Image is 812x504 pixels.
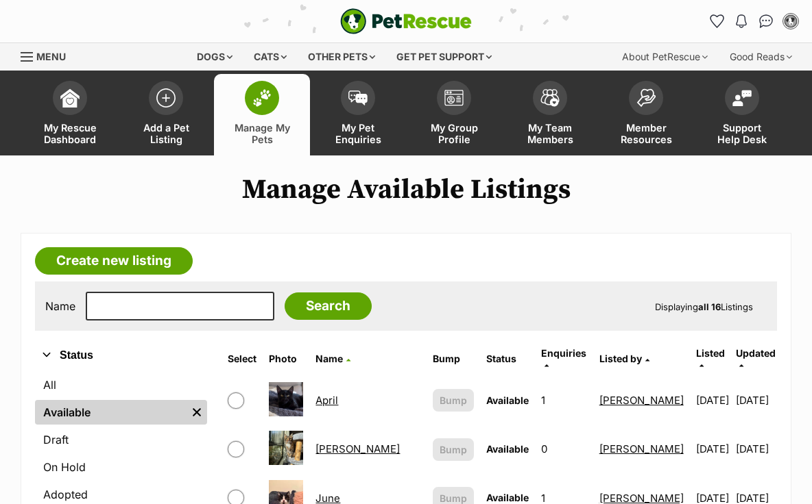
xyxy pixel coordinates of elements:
[263,342,309,375] th: Photo
[327,122,389,145] span: My Pet Enquiries
[35,400,187,425] a: Available
[315,353,350,364] a: Name
[599,353,642,364] span: Listed by
[340,8,472,34] img: logo-e224e6f780fb5917bec1dbf3a21bbac754714ae5b6737aabdf751b685950b380.svg
[387,43,501,71] div: Get pet support
[35,455,207,479] a: On Hold
[691,377,735,424] td: [DATE]
[433,389,474,412] button: Bump
[118,74,214,155] a: Add a Pet Listing
[599,442,684,455] a: [PERSON_NAME]
[440,442,467,457] span: Bump
[39,122,101,145] span: My Rescue Dashboard
[696,347,725,370] a: Listed
[22,74,118,155] a: My Rescue Dashboard
[444,90,464,106] img: group-profile-icon-3fa3cf56718a62981997c0bc7e787c4b2cf8bcc04b72c1350f741eb67cf2f40e.svg
[730,10,752,32] button: Notifications
[784,14,798,28] img: Aimee Paltridge profile pic
[315,394,338,407] a: April
[35,346,207,364] button: Status
[486,492,529,503] span: Available
[36,51,66,62] span: Menu
[486,394,529,406] span: Available
[156,88,176,108] img: add-pet-listing-icon-0afa8454b4691262ce3f59096e99ab1cd57d4a30225e0717b998d2c9b9846f56.svg
[732,90,752,106] img: help-desk-icon-fdf02630f3aa405de69fd3d07c3f3aa587a6932b1a1747fa1d2bba05be0121f9.svg
[340,8,472,34] a: PetRescue
[519,122,581,145] span: My Team Members
[536,425,592,473] td: 0
[599,394,684,407] a: [PERSON_NAME]
[615,122,677,145] span: Member Resources
[780,10,802,32] button: My account
[433,438,474,461] button: Bump
[720,43,802,71] div: Good Reads
[696,347,725,359] span: Listed
[536,377,592,424] td: 1
[598,74,694,155] a: Member Resources
[736,347,776,359] span: Updated
[736,425,776,473] td: [DATE]
[298,43,385,71] div: Other pets
[736,347,776,370] a: Updated
[222,342,262,375] th: Select
[231,122,293,145] span: Manage My Pets
[187,43,242,71] div: Dogs
[502,74,598,155] a: My Team Members
[694,74,790,155] a: Support Help Desk
[636,88,656,107] img: member-resources-icon-8e73f808a243e03378d46382f2149f9095a855e16c252ad45f914b54edf8863c.svg
[655,301,753,312] span: Displaying Listings
[706,10,802,32] ul: Account quick links
[35,247,193,275] a: Create new listing
[21,43,75,68] a: Menu
[691,425,735,473] td: [DATE]
[706,10,728,32] a: Favourites
[481,342,534,375] th: Status
[406,74,502,155] a: My Group Profile
[35,373,207,397] a: All
[285,292,372,320] input: Search
[348,90,368,105] img: pet-enquiries-icon-7e3ad2cf08bfb03b45e93fb7055b45f3efa6380592205ae92323e6603595dc1f.svg
[310,74,406,155] a: My Pet Enquiries
[187,400,207,425] a: Remove filter
[35,427,207,452] a: Draft
[60,88,80,108] img: dashboard-icon-eb2f2d2d3e046f16d808141f083e7271f6b2e854fb5c12c21221c1fb7104beca.svg
[486,443,529,455] span: Available
[711,122,773,145] span: Support Help Desk
[214,74,310,155] a: Manage My Pets
[541,347,586,370] a: Enquiries
[315,442,400,455] a: [PERSON_NAME]
[599,353,649,364] a: Listed by
[698,301,721,312] strong: all 16
[252,89,272,107] img: manage-my-pets-icon-02211641906a0b7f246fdf0571729dbe1e7629f14944591b6c1af311fb30b64b.svg
[440,393,467,407] span: Bump
[244,43,296,71] div: Cats
[736,14,747,28] img: notifications-46538b983faf8c2785f20acdc204bb7945ddae34d4c08c2a6579f10ce5e182be.svg
[612,43,717,71] div: About PetRescue
[423,122,485,145] span: My Group Profile
[540,89,560,107] img: team-members-icon-5396bd8760b3fe7c0b43da4ab00e1e3bb1a5d9ba89233759b79545d2d3fc5d0d.svg
[45,300,75,312] label: Name
[755,10,777,32] a: Conversations
[759,14,774,28] img: chat-41dd97257d64d25036548639549fe6c8038ab92f7586957e7f3b1b290dea8141.svg
[315,353,343,364] span: Name
[541,347,586,359] span: translation missing: en.admin.listings.index.attributes.enquiries
[427,342,479,375] th: Bump
[736,377,776,424] td: [DATE]
[135,122,197,145] span: Add a Pet Listing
